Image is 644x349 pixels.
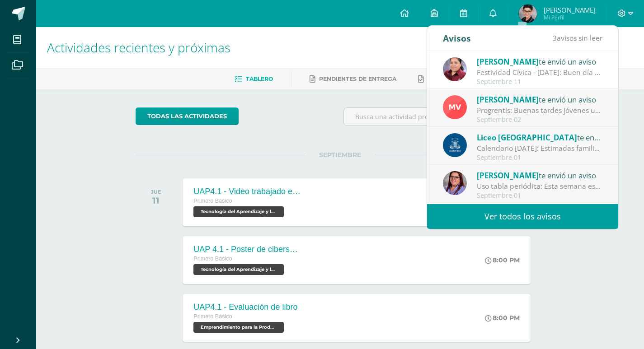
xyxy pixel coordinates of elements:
[443,57,467,81] img: ca38207ff64f461ec141487f36af9fbf.png
[427,204,618,229] a: Ver todos los avisos
[477,131,602,143] div: te envió un aviso
[151,189,161,195] div: JUE
[477,154,602,162] div: Septiembre 01
[193,256,232,262] span: Primero Básico
[477,143,602,154] div: Calendario septiembre 2025: Estimadas familias maristas, les compartimos el calendario de activid...
[193,302,297,312] div: UAP4.1 - Evaluación de libro
[477,192,602,200] div: Septiembre 01
[443,133,467,157] img: b41cd0bd7c5dca2e84b8bd7996f0ae72.png
[477,181,602,191] div: Uso tabla periódica: Esta semana estaremos trabajando con la materia de Química, es importante qu...
[319,75,396,82] span: Pendientes de entrega
[443,95,467,119] img: 1ff341f52347efc33ff1d2a179cbdb51.png
[519,5,537,23] img: e9d5319ea65234e280d9f8101e8c081d.png
[477,56,539,67] span: [PERSON_NAME]
[193,322,284,333] span: Emprendimiento para la Productividad y Robótica 'B'
[193,187,302,196] div: UAP4.1 - Video trabajado en grupos
[477,67,602,78] div: Festividad Cívica - 12 de septiembre: Buen día estimadas familias. Comparto información de requer...
[544,14,596,21] span: Mi Perfil
[418,72,468,86] a: Entregadas
[544,5,596,14] span: [PERSON_NAME]
[193,313,232,320] span: Primero Básico
[310,72,396,86] a: Pendientes de entrega
[344,108,544,126] input: Busca una actividad próxima aquí...
[477,169,602,181] div: te envió un aviso
[477,170,539,181] span: [PERSON_NAME]
[477,105,602,116] div: Progrentis: Buenas tardes jóvenes un abrazo. El día de mañana traer su dispositivo como siempre, ...
[193,206,284,217] span: Tecnología del Aprendizaje y la Comunicación 'B'
[485,256,520,264] div: 8:00 PM
[477,93,602,105] div: te envió un aviso
[553,33,602,43] span: avisos sin leer
[151,195,161,206] div: 11
[477,94,539,105] span: [PERSON_NAME]
[235,72,273,86] a: Tablero
[47,39,230,56] span: Actividades recientes y próximas
[193,264,284,275] span: Tecnología del Aprendizaje y la Comunicación 'B'
[477,78,602,86] div: Septiembre 11
[443,171,467,195] img: fda4ebce342fd1e8b3b59cfba0d95288.png
[553,33,557,43] span: 3
[193,198,232,204] span: Primero Básico
[477,132,577,143] span: Liceo [GEOGRAPHIC_DATA]
[193,245,302,254] div: UAP 4.1 - Poster de ciberseguridad
[477,56,602,67] div: te envió un aviso
[485,314,520,322] div: 8:00 PM
[246,75,273,82] span: Tablero
[305,151,376,159] span: SEPTIEMBRE
[136,107,239,125] a: todas las Actividades
[477,116,602,124] div: Septiembre 02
